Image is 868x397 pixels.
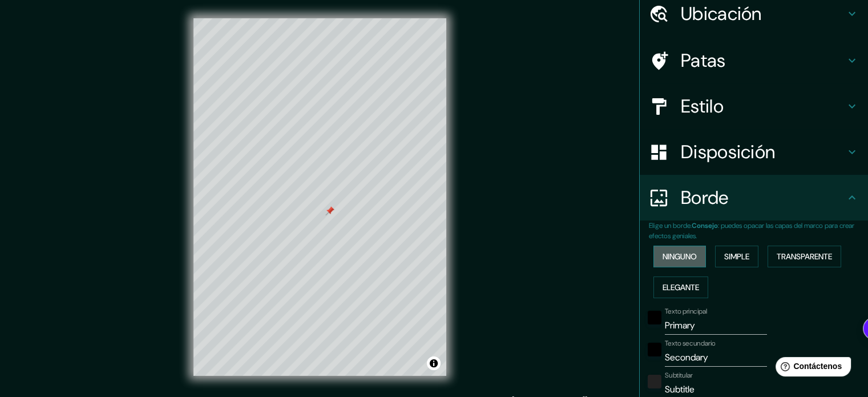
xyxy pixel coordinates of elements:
div: Borde [640,175,868,220]
font: Estilo [681,94,724,118]
button: Elegante [653,276,708,298]
font: Ninguno [663,251,697,262]
button: Transparente [768,246,841,267]
button: color-222222 [648,375,661,388]
font: Texto secundario [665,339,716,348]
button: Simple [715,246,758,267]
font: Subtitular [665,371,693,380]
font: Borde [681,186,729,210]
font: : puedes opacar las capas del marco para crear efectos geniales. [649,221,854,240]
div: Patas [640,38,868,83]
button: negro [648,343,661,356]
font: Ubicación [681,2,762,26]
button: Activar o desactivar atribución [427,356,441,370]
font: Transparente [777,251,832,262]
font: Patas [681,49,726,73]
div: Disposición [640,129,868,175]
font: Elegante [663,282,699,292]
font: Texto principal [665,307,707,316]
div: Estilo [640,83,868,129]
button: negro [648,311,661,324]
button: Ninguno [653,246,706,267]
font: Simple [724,251,749,262]
font: Consejo [692,221,718,230]
font: Disposición [681,140,775,164]
iframe: Lanzador de widgets de ayuda [766,352,855,384]
font: Elige un borde. [649,221,692,230]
